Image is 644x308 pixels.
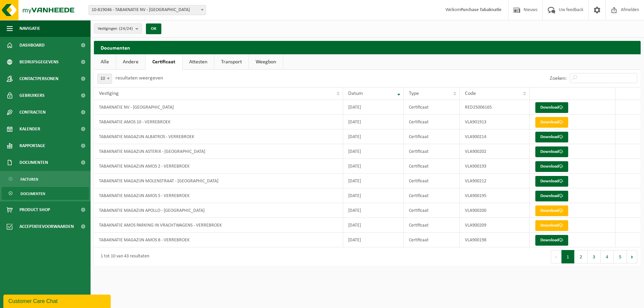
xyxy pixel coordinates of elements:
[461,7,501,12] strong: Purchase Tabaknatie
[20,187,45,200] span: Documenten
[99,91,119,96] span: Vestiging
[146,54,182,70] a: Certificaat
[19,137,45,154] span: Rapportage
[94,174,343,188] td: TABAKNATIE MAGAZIJN MOLENSTRAAT - [GEOGRAPHIC_DATA]
[94,159,343,174] td: TABAKNATIE MAGAZIJN AMOS 2 - VERREBROEK
[94,54,116,70] a: Alle
[3,293,112,308] iframe: chat widget
[343,144,404,159] td: [DATE]
[115,75,163,81] label: resultaten weergeven
[460,203,530,218] td: VLA900200
[535,191,568,201] a: Download
[404,115,460,129] td: Certificaat
[97,74,112,84] span: 10
[535,161,568,172] a: Download
[19,201,50,218] span: Product Shop
[89,5,206,15] span: 10-819046 - TABAKNATIE NV - ANTWERPEN
[348,91,363,96] span: Datum
[214,54,249,70] a: Transport
[19,70,58,87] span: Contactpersonen
[94,115,343,129] td: TABAKNATIE AMOS 10 - VERREBROEK
[460,129,530,144] td: VLA900214
[19,37,45,54] span: Dashboard
[19,218,74,235] span: Acceptatievoorwaarden
[460,115,530,129] td: VLA901913
[404,144,460,159] td: Certificaat
[535,205,568,216] a: Download
[98,74,112,83] span: 10
[94,144,343,159] td: TABAKNATIE MAGAZIJN ASTERIX - [GEOGRAPHIC_DATA]
[627,250,637,263] button: Next
[343,159,404,174] td: [DATE]
[404,188,460,203] td: Certificaat
[460,144,530,159] td: VLA900202
[550,76,567,81] label: Zoeken:
[535,132,568,142] a: Download
[460,159,530,174] td: VLA900193
[146,23,161,34] button: OK
[601,250,614,263] button: 4
[404,100,460,115] td: Certificaat
[535,102,568,113] a: Download
[404,159,460,174] td: Certificaat
[404,203,460,218] td: Certificaat
[535,146,568,157] a: Download
[94,233,343,247] td: TABAKNATIE MAGAZIJN AMOS 8 - VERREBROEK
[2,187,89,200] a: Documenten
[94,203,343,218] td: TABAKNATIE MAGAZIJN APOLLO - [GEOGRAPHIC_DATA]
[94,129,343,144] td: TABAKNATIE MAGAZIJN ALBATROS - VERREBROEK
[460,233,530,247] td: VLA900198
[575,250,588,263] button: 2
[182,54,214,70] a: Attesten
[535,117,568,128] a: Download
[404,218,460,233] td: Certificaat
[19,87,45,104] span: Gebruikers
[588,250,601,263] button: 3
[116,54,145,70] a: Andere
[19,154,48,171] span: Documenten
[119,26,133,31] count: (24/24)
[249,54,283,70] a: Weegbon
[343,174,404,188] td: [DATE]
[2,173,89,185] a: Facturen
[561,250,575,263] button: 1
[404,174,460,188] td: Certificaat
[460,174,530,188] td: VLA900212
[343,218,404,233] td: [DATE]
[343,188,404,203] td: [DATE]
[614,250,627,263] button: 5
[404,129,460,144] td: Certificaat
[19,20,40,37] span: Navigatie
[535,176,568,187] a: Download
[343,129,404,144] td: [DATE]
[535,220,568,231] a: Download
[460,188,530,203] td: VLA900195
[343,233,404,247] td: [DATE]
[19,121,40,137] span: Kalender
[94,41,641,54] h2: Documenten
[94,188,343,203] td: TABAKNATIE MAGAZIJN AMOS 5 - VERREBROEK
[94,100,343,115] td: TABAKNATIE NV - [GEOGRAPHIC_DATA]
[460,100,530,115] td: RED25006165
[409,91,419,96] span: Type
[460,218,530,233] td: VLA900209
[404,233,460,247] td: Certificaat
[94,23,142,34] button: Vestigingen(24/24)
[465,91,476,96] span: Code
[20,173,38,186] span: Facturen
[343,203,404,218] td: [DATE]
[19,104,46,121] span: Contracten
[343,115,404,129] td: [DATE]
[19,54,59,70] span: Bedrijfsgegevens
[343,100,404,115] td: [DATE]
[97,251,149,263] div: 1 tot 10 van 43 resultaten
[535,235,568,246] a: Download
[94,218,343,233] td: TABAKNATIE AMOS PARKING IN VRACHTWAGENS - VERREBROEK
[89,5,206,15] span: 10-819046 - TABAKNATIE NV - ANTWERPEN
[98,24,133,34] span: Vestigingen
[551,250,561,263] button: Previous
